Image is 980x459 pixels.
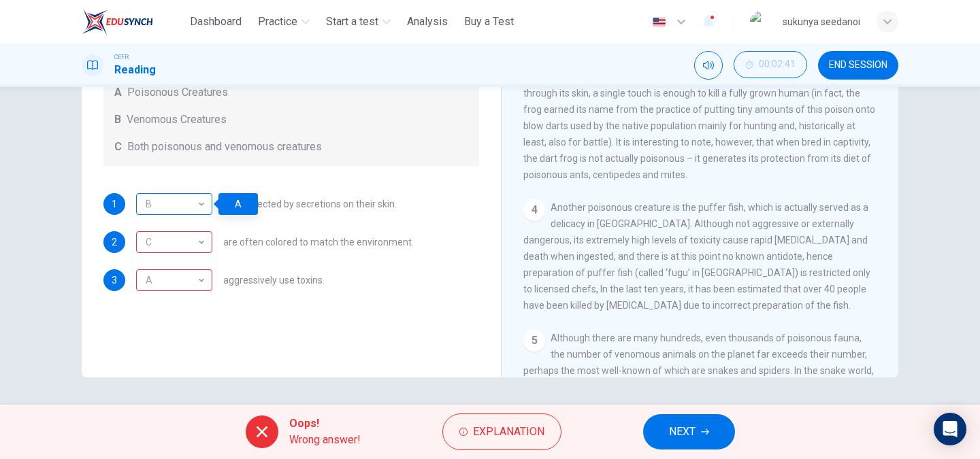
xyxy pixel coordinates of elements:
[184,10,247,34] button: Dashboard
[734,51,807,78] button: 00:02:41
[459,10,519,34] button: Buy a Test
[114,139,122,155] span: C
[258,14,297,30] span: Practice
[114,112,121,128] span: B
[829,60,887,71] span: END SESSION
[127,112,227,128] span: Venomous Creatures
[321,10,396,34] button: Start a test
[114,62,156,78] h1: Reading
[136,261,208,300] div: A
[694,51,723,80] div: Mute
[136,193,212,215] div: A
[223,199,397,209] span: are protected by secretions on their skin.
[934,413,966,445] div: Open Intercom Messenger
[127,139,322,155] span: Both poisonous and venomous creatures
[136,185,208,224] div: B
[136,269,212,291] div: B
[523,202,870,311] span: Another poisonous creature is the puffer fish, which is actually served as a delicacy in [GEOGRAP...
[112,199,117,209] span: 1
[407,14,448,30] span: Analysis
[114,84,122,101] span: A
[442,413,561,450] button: Explanation
[112,237,117,247] span: 2
[783,14,860,30] div: sukunya seedanoi
[289,415,361,432] span: Oops!
[289,432,361,448] span: Wrong answer!
[643,414,735,449] button: NEXT
[82,8,184,35] a: ELTC logo
[127,84,228,101] span: Poisonous Creatures
[669,422,696,441] span: NEXT
[136,223,208,262] div: C
[523,199,545,221] div: 4
[818,51,898,80] button: END SESSION
[223,237,414,247] span: are often colored to match the environment.
[114,52,129,62] span: CEFR
[136,231,212,253] div: B
[218,193,258,215] div: A
[464,14,514,30] span: Buy a Test
[734,51,807,80] div: Hide
[523,330,545,352] div: 5
[402,10,453,34] button: Analysis
[223,275,325,285] span: aggressively use toxins.
[759,59,796,70] span: 00:02:41
[82,8,153,35] img: ELTC logo
[326,14,378,30] span: Start a test
[651,17,668,27] img: en
[473,422,544,441] span: Explanation
[750,11,772,33] img: Profile picture
[112,275,117,285] span: 3
[190,14,242,30] span: Dashboard
[252,10,315,34] button: Practice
